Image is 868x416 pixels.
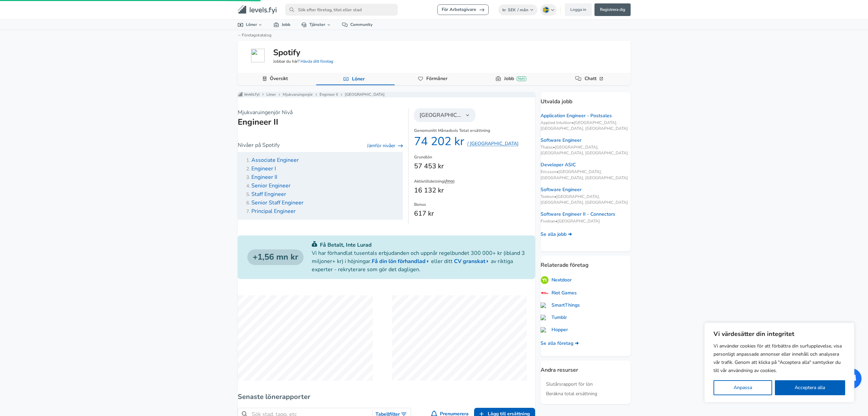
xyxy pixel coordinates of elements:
a: Developer ASIC [541,161,576,168]
span: Engineer I [251,165,276,172]
a: Översikt [267,73,291,84]
a: ←Företagskatalog [238,32,271,38]
span: / mån [517,7,528,13]
span: Jobbar du här? [273,59,333,64]
a: 1,56 mn kr [247,249,304,265]
button: Anpassa [713,380,772,395]
a: CV granskat [454,257,491,265]
a: Beräkna total ersättning [546,390,597,397]
a: Nextdoor [541,276,572,284]
img: tumblr.com [541,315,549,320]
a: Slutårsrapport för lön [546,381,593,388]
p: Vi använder cookies för att förbättra din surfupplevelse, visa personligt anpassade annonser elle... [713,342,845,375]
button: /mo [445,177,453,185]
span: [GEOGRAPHIC_DATA] [420,111,462,119]
span: Ericsson • [GEOGRAPHIC_DATA], [GEOGRAPHIC_DATA], [GEOGRAPHIC_DATA] [541,169,631,181]
dt: Grundlön [414,154,535,161]
span: Engineer II [251,173,277,181]
a: Förmåner [424,73,450,84]
a: Registrera dig [594,3,631,16]
button: Acceptera alla [775,380,845,395]
a: Få din lön förhandlad [372,257,431,265]
p: Nivåer på Spotify [238,141,280,149]
p: Utvalda jobb [541,92,631,106]
button: [GEOGRAPHIC_DATA] [414,108,475,122]
a: Staff Engineer [251,191,289,198]
span: Senior Engineer [251,182,291,189]
a: Engineer II [320,92,338,97]
a: Hopper [541,326,568,333]
img: Swedish [543,7,549,13]
a: Software Engineer [541,186,582,193]
a: [GEOGRAPHIC_DATA] [345,92,385,97]
a: Logga in [565,3,592,16]
a: Jämför nivåer [367,142,403,149]
img: smartthings.com [541,303,549,308]
span: Associate Engineer [251,156,299,164]
span: Staff Engineer [251,190,286,198]
a: Application Engineer - Postsales [541,112,612,119]
dd: 57 453 kr [414,161,535,172]
p: Få Betalt, Inte Lurad [312,241,526,249]
img: Q3fnEYQ.png [541,291,549,295]
a: Tjänster [296,20,337,30]
a: Senior Engineer [251,183,293,189]
a: Hävda ditt företag [300,59,333,64]
img: spotify.com [251,49,265,62]
button: Swedish [540,4,557,16]
span: Fivetran • [GEOGRAPHIC_DATA] [541,218,631,224]
img: svg+xml;base64,PHN2ZyB4bWxucz0iaHR0cDovL3d3dy53My5vcmcvMjAwMC9zdmciIGZpbGw9IiMwYzU0NjAiIHZpZXdCb3... [312,241,317,247]
p: Andra resurser [541,360,631,374]
dd: 617 kr [414,208,535,219]
a: För Arbetsgivare [437,4,489,15]
h6: Senaste lönerapporter [238,391,535,402]
div: Vi värdesätter din integritet [704,323,854,402]
a: Mjukvaruingenjör [283,92,313,97]
dd: 16 132 kr [414,185,535,196]
p: Mjukvaruingenjör Nivå [238,108,403,117]
p: Vi värdesätter din integritet [713,330,845,338]
a: JobbNytt [501,73,529,84]
img: hopper.com [541,327,549,333]
span: kr [502,7,506,13]
h1: Engineer II [238,117,403,127]
h5: Spotify [273,47,300,58]
a: Engineer I [251,166,279,172]
a: Engineer II [251,174,280,181]
img: Ri0r3CU.png [541,276,549,284]
a: Jobb [268,20,296,30]
a: Löner [349,73,367,85]
span: Textron • [GEOGRAPHIC_DATA], [GEOGRAPHIC_DATA], [GEOGRAPHIC_DATA] [541,194,631,205]
dt: Genomsnitt Månadsvis Total ersättning [414,127,535,134]
nav: primary [230,3,639,17]
a: Associate Engineer [251,157,301,164]
a: Riot Games [541,290,577,296]
a: Software Engineer II - Connectors [541,211,615,218]
button: / [GEOGRAPHIC_DATA] [467,141,518,147]
a: Löner [232,20,268,30]
span: Thales • [GEOGRAPHIC_DATA], [GEOGRAPHIC_DATA], [GEOGRAPHIC_DATA] [541,144,631,156]
a: Löner [266,92,276,97]
span: Senior Staff Engineer [251,199,304,206]
a: SmartThings [541,302,580,309]
dt: Bonus [414,201,535,208]
p: Relaterade företag [541,256,631,269]
div: Navigation för företagsdata [238,73,631,85]
a: Se alla företag ➜ [541,340,579,347]
span: Applied Intuition • [GEOGRAPHIC_DATA], [GEOGRAPHIC_DATA], [GEOGRAPHIC_DATA] [541,120,631,132]
a: Tumblr [541,314,567,321]
a: Principal Engineer [251,208,298,215]
div: Nytt [517,76,526,81]
a: Chatt [582,73,607,84]
span: Principal Engineer [251,207,296,215]
button: krSEK/ mån [498,4,538,15]
input: Sök efter företag, titel eller stad [285,4,398,16]
dd: 74 202 kr [414,134,535,149]
a: Se alla jobb ➜ [541,231,572,238]
dt: Aktietilldelning ( ) [414,177,535,185]
a: Senior Staff Engineer [251,200,306,206]
p: Vi har förhandlat tusentals erbjudanden och uppnår regelbundet 300 000+ kr (ibland 3 miljoner+ kr... [312,249,526,274]
a: Community [337,20,378,30]
span: SEK [508,7,516,13]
